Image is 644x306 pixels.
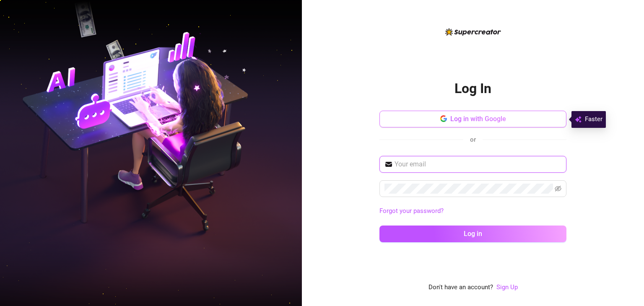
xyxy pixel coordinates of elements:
[379,226,566,242] button: Log in
[445,28,501,36] img: logo-BBDzfeDw.svg
[470,136,476,143] span: or
[450,115,506,123] span: Log in with Google
[395,159,561,169] input: Your email
[555,185,561,192] span: eye-invisible
[575,114,582,124] img: svg%3e
[496,283,518,293] a: Sign Up
[379,111,566,127] button: Log in with Google
[464,230,482,238] span: Log in
[454,80,491,97] h2: Log In
[379,207,444,215] a: Forgot your password?
[496,283,518,291] a: Sign Up
[585,114,602,124] span: Faster
[379,206,566,216] a: Forgot your password?
[428,283,493,293] span: Don't have an account?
